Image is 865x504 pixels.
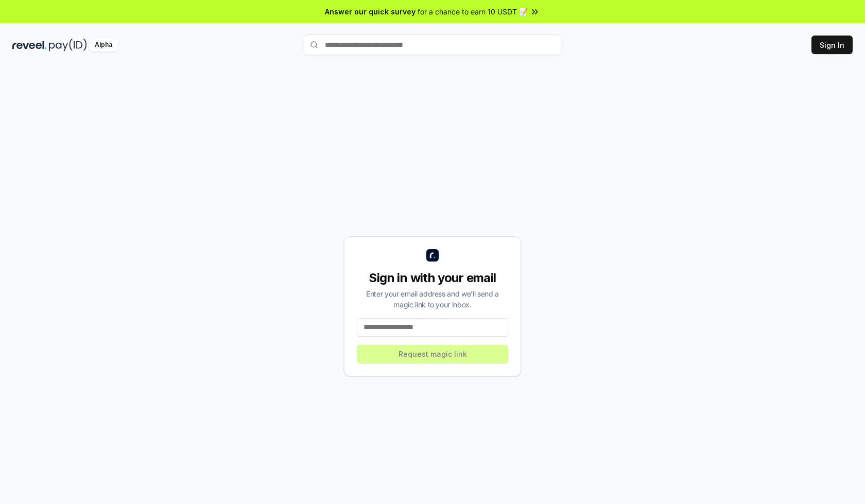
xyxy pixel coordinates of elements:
[811,36,853,54] button: Sign In
[426,249,439,262] img: logo_small
[357,270,508,286] div: Sign in with your email
[89,39,118,51] div: Alpha
[418,6,528,17] span: for a chance to earn 10 USDT 📝
[357,288,508,310] div: Enter your email address and we’ll send a magic link to your inbox.
[12,39,47,51] img: reveel_dark
[325,6,416,17] span: Answer our quick survey
[49,39,87,51] img: pay_id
